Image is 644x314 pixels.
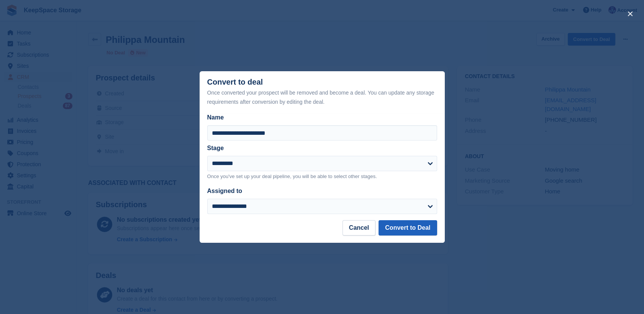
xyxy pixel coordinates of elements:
div: Once converted your prospect will be removed and become a deal. You can update any storage requir... [207,88,437,106]
button: Cancel [342,220,375,235]
label: Stage [207,145,224,151]
p: Once you've set up your deal pipeline, you will be able to select other stages. [207,173,437,180]
label: Name [207,113,437,122]
label: Assigned to [207,188,243,194]
button: close [624,8,636,20]
div: Convert to deal [207,78,437,106]
button: Convert to Deal [379,220,437,235]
